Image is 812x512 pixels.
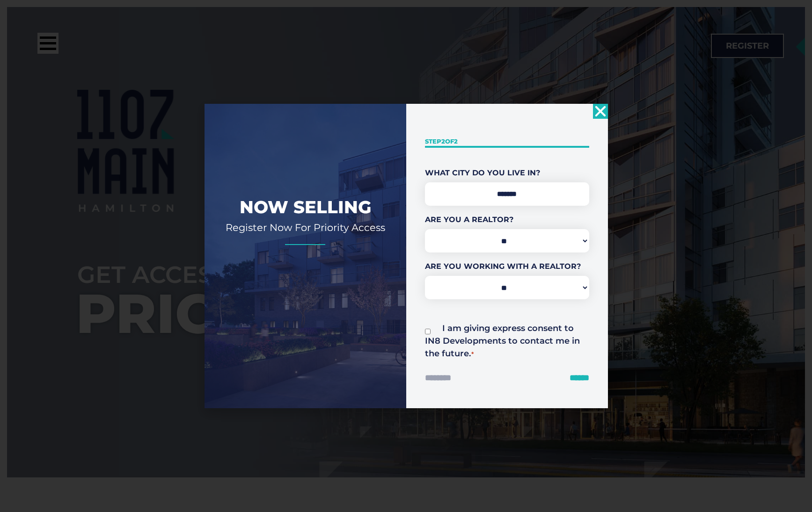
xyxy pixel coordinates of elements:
a: Close [593,104,608,119]
label: Are You A Realtor? [425,214,589,225]
label: What City Do You Live In? [425,167,589,179]
p: Step of [425,137,589,146]
span: 2 [454,137,458,145]
label: Are You Working With A Realtor? [425,261,589,272]
span: 2 [441,137,445,145]
h2: Now Selling [219,196,392,218]
h2: Register Now For Priority Access [219,221,392,234]
label: I am giving express consent to IN8 Developments to contact me in the future. [425,323,580,359]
